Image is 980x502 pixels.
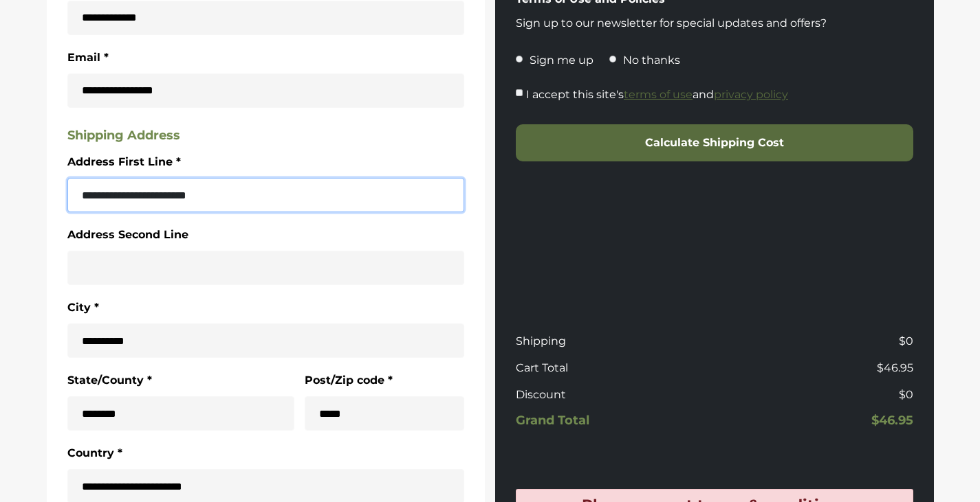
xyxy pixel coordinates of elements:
[67,128,465,144] h5: Shipping Address
[305,372,393,389] label: Post/Zip code *
[67,372,152,389] label: State/County *
[624,88,693,101] a: terms of use
[719,413,913,429] h5: $46.95
[516,413,709,429] h5: Grand Total
[719,333,913,350] p: $0
[67,153,181,171] label: Address First Line *
[516,124,913,161] button: Calculate Shipping Cost
[67,444,122,462] label: Country *
[67,49,109,67] label: Email *
[516,387,709,403] p: Discount
[719,387,913,403] p: $0
[526,86,788,104] label: I accept this site's and
[719,360,913,376] p: $46.95
[516,15,913,32] p: Sign up to our newsletter for special updates and offers?
[623,52,680,69] p: No thanks
[530,52,594,69] p: Sign me up
[714,88,788,101] a: privacy policy
[516,333,709,350] p: Shipping
[516,360,709,376] p: Cart Total
[67,299,99,317] label: City *
[67,226,188,244] label: Address Second Line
